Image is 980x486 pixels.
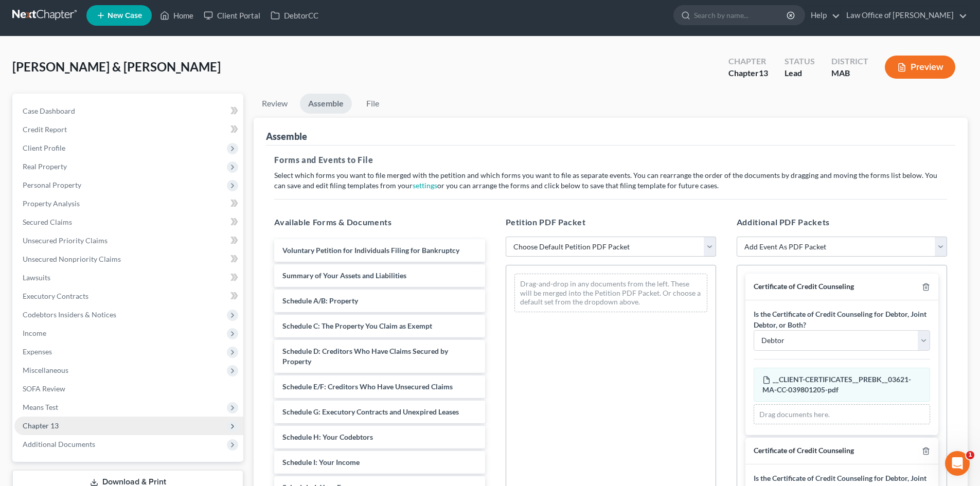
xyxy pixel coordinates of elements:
[282,271,406,280] span: Summary of Your Assets and Liabilities
[282,321,432,330] span: Schedule C: The Property You Claim as Exempt
[282,246,459,255] span: Voluntary Petition for Individuals Filing for Bankruptcy
[282,296,358,305] span: Schedule A/B: Property
[885,56,955,79] button: Preview
[300,94,352,114] a: Assemble
[785,67,815,79] div: Lead
[806,6,840,25] a: Help
[282,407,459,416] span: Schedule G: Executory Contracts and Unexpired Leases
[413,181,437,190] a: settings
[754,309,930,330] label: Is the Certificate of Credit Counseling for Debtor, Joint Debtor, or Both?
[14,194,243,213] a: Property Analysis
[754,282,854,291] span: Certificate of Credit Counseling
[841,6,967,25] a: Law Office of [PERSON_NAME]
[945,451,970,476] iframe: Intercom live chat
[14,250,243,268] a: Unsecured Nonpriority Claims
[728,67,768,79] div: Chapter
[14,231,243,250] a: Unsecured Priority Claims
[23,421,59,430] span: Chapter 13
[754,404,930,425] div: Drag documents here.
[23,236,108,245] span: Unsecured Priority Claims
[274,216,485,228] h5: Available Forms & Documents
[274,170,947,191] p: Select which forms you want to file merged with the petition and which forms you want to file as ...
[759,68,768,78] span: 13
[155,6,199,25] a: Home
[14,213,243,231] a: Secured Claims
[199,6,265,25] a: Client Portal
[23,218,72,226] span: Secured Claims
[23,199,80,208] span: Property Analysis
[23,292,88,300] span: Executory Contracts
[14,120,243,139] a: Credit Report
[966,451,974,459] span: 1
[728,56,768,67] div: Chapter
[754,446,854,455] span: Certificate of Credit Counseling
[23,106,75,115] span: Case Dashboard
[254,94,296,114] a: Review
[108,12,142,20] span: New Case
[266,130,307,142] div: Assemble
[282,433,373,441] span: Schedule H: Your Codebtors
[265,6,324,25] a: DebtorCC
[14,380,243,398] a: SOFA Review
[514,274,707,312] div: Drag-and-drop in any documents from the left. These will be merged into the Petition PDF Packet. ...
[14,287,243,305] a: Executory Contracts
[831,56,868,67] div: District
[23,255,121,263] span: Unsecured Nonpriority Claims
[23,143,65,152] span: Client Profile
[506,217,586,227] span: Petition PDF Packet
[785,56,815,67] div: Status
[282,382,453,391] span: Schedule E/F: Creditors Who Have Unsecured Claims
[23,162,67,171] span: Real Property
[23,347,52,356] span: Expenses
[274,154,947,166] h5: Forms and Events to File
[14,102,243,120] a: Case Dashboard
[23,310,116,319] span: Codebtors Insiders & Notices
[23,403,58,411] span: Means Test
[23,440,95,448] span: Additional Documents
[23,329,46,337] span: Income
[694,6,788,25] input: Search by name...
[282,347,448,366] span: Schedule D: Creditors Who Have Claims Secured by Property
[23,384,65,393] span: SOFA Review
[282,458,360,466] span: Schedule I: Your Income
[12,59,221,74] span: [PERSON_NAME] & [PERSON_NAME]
[23,125,67,134] span: Credit Report
[23,366,68,374] span: Miscellaneous
[14,268,243,287] a: Lawsuits
[23,181,81,189] span: Personal Property
[831,67,868,79] div: MAB
[737,216,947,228] h5: Additional PDF Packets
[762,375,911,394] span: __CLIENT-CERTIFICATES__PREBK__03621-MA-CC-039801205-pdf
[356,94,389,114] a: File
[23,273,50,282] span: Lawsuits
